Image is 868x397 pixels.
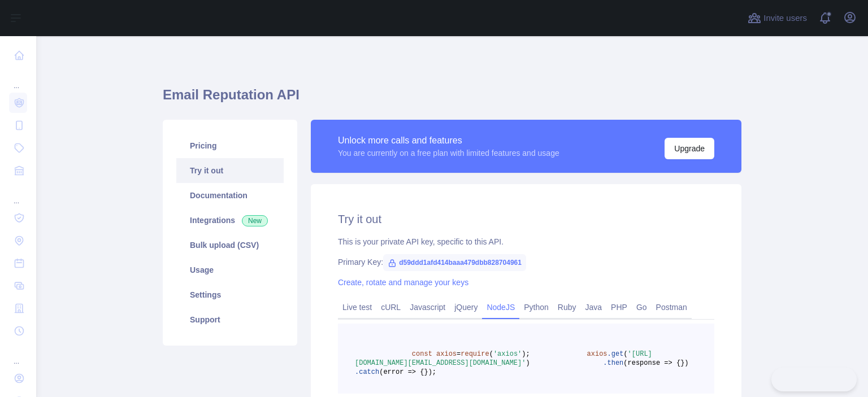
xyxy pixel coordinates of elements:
a: Live test [338,298,376,316]
a: Create, rotate and manage your keys [338,278,468,287]
a: Java [581,298,607,316]
span: axios [436,350,457,358]
a: Pricing [176,133,284,158]
span: ) [526,359,530,367]
span: }); [424,368,436,376]
span: ( [489,350,493,358]
span: (error => { [379,368,424,376]
a: Go [632,298,652,316]
a: NodeJS [482,298,519,316]
span: axios [587,350,607,358]
button: Upgrade [665,138,714,159]
div: Unlock more calls and features [338,134,559,147]
span: = [457,350,461,358]
a: Javascript [405,298,450,316]
a: Try it out [176,158,284,183]
iframe: Toggle Customer Support [771,368,857,391]
span: const [412,350,432,358]
h2: Try it out [338,211,714,227]
span: d59ddd1afd414baaa479dbb828704961 [383,254,526,271]
span: Invite users [763,12,807,25]
button: Invite users [745,9,809,27]
a: Documentation [176,183,284,208]
span: New [242,215,268,226]
a: Ruby [553,298,581,316]
span: ( [623,350,627,358]
a: Usage [176,258,284,282]
span: ); [522,350,530,358]
a: Bulk upload (CSV) [176,233,284,258]
div: Primary Key: [338,256,714,268]
div: You are currently on a free plan with limited features and usage [338,147,559,159]
a: cURL [376,298,405,316]
span: require [461,350,489,358]
span: .then [603,359,623,367]
a: jQuery [450,298,482,316]
div: This is your private API key, specific to this API. [338,236,714,247]
h1: Email Reputation API [163,86,741,113]
span: .catch [355,368,379,376]
div: ... [9,343,27,366]
a: Python [519,298,553,316]
span: (response => { [623,359,680,367]
span: 'axios' [493,350,522,358]
div: ... [9,183,27,206]
a: Postman [652,298,692,316]
a: Support [176,307,284,332]
span: .get [607,350,624,358]
a: Settings [176,282,284,307]
span: }) [680,359,688,367]
div: ... [9,68,27,90]
a: Integrations New [176,208,284,233]
a: PHP [606,298,632,316]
